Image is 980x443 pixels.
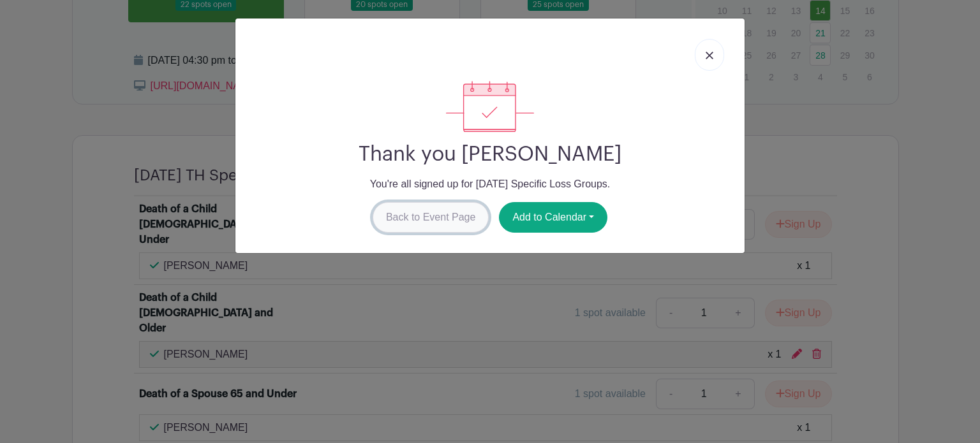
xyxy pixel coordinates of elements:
[373,202,489,233] a: Back to Event Page
[246,142,734,166] h2: Thank you [PERSON_NAME]
[706,52,713,59] img: close_button-5f87c8562297e5c2d7936805f587ecaba9071eb48480494691a3f1689db116b3.svg
[499,202,607,233] button: Add to Calendar
[246,177,734,192] p: You're all signed up for [DATE] Specific Loss Groups.
[446,81,534,132] img: signup_complete-c468d5dda3e2740ee63a24cb0ba0d3ce5d8a4ecd24259e683200fb1569d990c8.svg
